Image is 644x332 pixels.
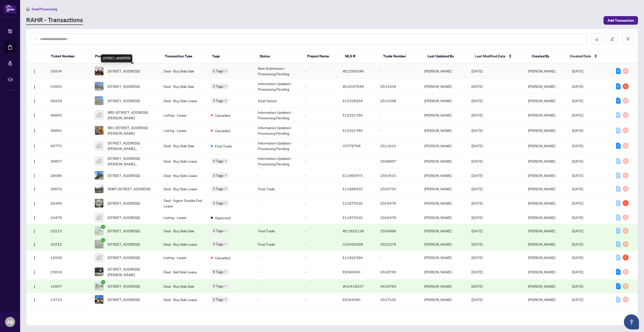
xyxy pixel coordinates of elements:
td: Listing - Lease [159,211,207,224]
button: edit [607,33,618,45]
td: [PERSON_NAME] [420,182,467,196]
td: 2502476 [376,211,420,224]
img: Logo [32,298,36,302]
div: 0 [623,228,629,234]
span: [STREET_ADDRESS][PERSON_NAME][PERSON_NAME] [108,156,156,167]
div: 0 [616,158,621,164]
img: thumbnail-img [95,141,103,150]
span: [DATE] [471,215,482,220]
td: Final Trade [254,238,301,251]
span: [DATE] [471,297,482,302]
img: Logo [32,243,36,247]
img: thumbnail-img [95,268,103,276]
td: 28586 [47,169,91,182]
span: [PERSON_NAME] [528,229,555,233]
span: [PERSON_NAME] [528,187,555,191]
span: [DATE] [471,128,482,133]
img: thumbnail-img [95,282,103,290]
span: [PERSON_NAME] [528,242,555,246]
span: [DATE] [471,255,482,260]
span: [DATE] [572,215,583,220]
div: 0 [623,214,629,220]
span: [STREET_ADDRESS] [108,215,140,220]
th: Tags [208,49,256,63]
td: 23215 [47,224,91,238]
span: E11822394 [343,255,363,260]
td: 20212 [47,238,91,251]
span: [DATE] [572,242,583,246]
span: [DATE] [471,69,482,73]
span: [PERSON_NAME] [528,201,555,205]
span: [DATE] [471,173,482,178]
span: E12321790 [343,113,363,117]
td: [PERSON_NAME] [420,169,467,182]
span: [STREET_ADDRESS] [108,200,140,206]
span: 2 Tags [213,297,223,302]
span: download [595,37,598,41]
td: Listing - Lease [159,107,207,123]
div: 0 [616,186,621,192]
div: 0 [616,172,621,178]
span: [PERSON_NAME] [528,159,555,163]
span: E11990475 [343,173,363,178]
button: Logo [30,213,38,222]
img: thumbnail-img [95,213,103,222]
td: [PERSON_NAME] [420,123,467,138]
div: 1 [616,98,621,104]
th: Trade Number [379,49,423,63]
span: Add Transaction [608,16,634,24]
span: Cancelled [215,255,230,261]
td: [PERSON_NAME] [420,79,467,94]
td: Deal - Buy Side Sale [159,79,207,94]
span: [PERSON_NAME] [528,297,555,302]
span: down [224,243,227,245]
span: E9390493 [343,270,360,274]
button: Logo [30,253,38,262]
span: [DATE] [572,229,583,233]
div: 0 [616,200,621,206]
span: [DATE] [572,284,583,288]
td: - [301,79,339,94]
td: Deal Closed [254,94,301,107]
button: Add Transaction [603,16,638,25]
button: Logo [30,171,38,179]
td: - [254,211,301,224]
span: check-circle [101,225,105,229]
td: Information Updated - Processing Pending [254,107,301,123]
td: [PERSON_NAME] [420,63,467,79]
span: check-circle [101,238,105,242]
th: MLS # [341,49,379,63]
img: thumbnail-img [95,295,103,304]
img: thumbnail-img [95,157,103,165]
span: BSMT-[STREET_ADDRESS] [108,186,150,192]
td: Listing - Lease [159,123,207,138]
td: 44775 [47,138,91,154]
button: Logo [30,157,38,165]
th: Project Name [303,49,341,63]
span: down [224,230,227,232]
span: Created Date [570,53,591,59]
td: - [301,238,339,251]
div: 0 [623,112,629,118]
img: thumbnail-img [95,96,103,105]
td: Information Updated - Processing Pending [254,123,301,138]
td: Deal - Buy Side Sale [159,138,207,154]
td: - [301,123,339,138]
img: Logo [32,69,36,73]
span: [DATE] [572,270,583,274]
button: Logo [30,282,38,290]
td: Deal - Buy Side Lease [159,238,207,251]
td: 2500968 [376,224,420,238]
span: down [224,188,227,190]
span: W11822138 [343,229,364,233]
a: RAHR - Transactions [26,16,83,25]
span: 3 Tags [213,83,223,89]
td: Information Updated - Processing Pending [254,79,301,94]
td: - [301,63,339,79]
th: Status [256,49,303,63]
img: thumbnail-img [95,67,103,75]
td: 40857 [47,154,91,169]
td: 53955 [47,79,91,94]
th: Ticket Number [47,49,91,63]
span: down [224,160,227,162]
